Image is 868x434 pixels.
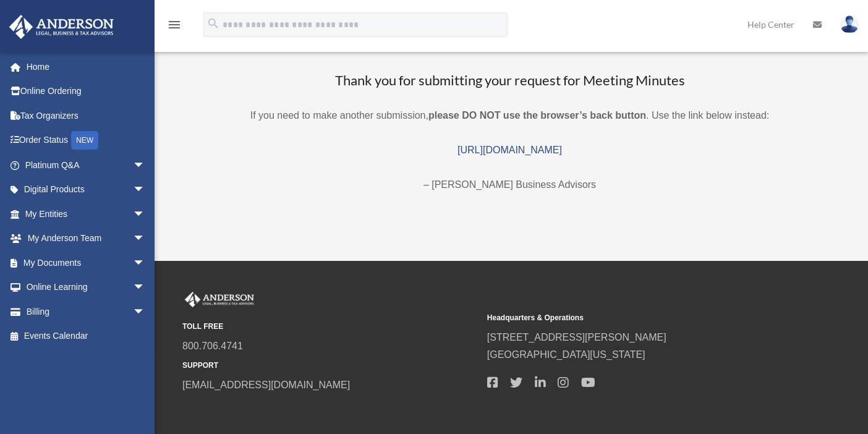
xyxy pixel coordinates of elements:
a: Events Calendar [9,324,164,349]
span: arrow_drop_down [133,153,158,178]
a: Digital Productsarrow_drop_down [9,177,164,202]
a: My Anderson Teamarrow_drop_down [9,226,164,251]
p: – [PERSON_NAME] Business Advisors [167,176,853,194]
a: 800.706.4741 [182,341,243,351]
a: Home [9,54,164,79]
span: arrow_drop_down [133,299,158,325]
span: arrow_drop_down [133,202,158,227]
a: [GEOGRAPHIC_DATA][US_STATE] [487,349,645,360]
a: [STREET_ADDRESS][PERSON_NAME] [487,332,666,343]
a: menu [167,22,182,32]
a: Online Ordering [9,79,164,104]
h3: Thank you for submitting your request for Meeting Minutes [167,71,853,90]
div: NEW [71,131,98,150]
small: SUPPORT [182,359,479,372]
span: arrow_drop_down [133,177,158,203]
a: Billingarrow_drop_down [9,299,164,324]
span: arrow_drop_down [133,250,158,276]
a: Order StatusNEW [9,128,164,153]
i: search [206,17,220,30]
a: Platinum Q&Aarrow_drop_down [9,153,164,177]
p: If you need to make another submission, . Use the link below instead: [167,107,853,124]
a: My Entitiesarrow_drop_down [9,202,164,226]
small: TOLL FREE [182,320,479,333]
span: arrow_drop_down [133,226,158,252]
a: Tax Organizers [9,103,164,128]
a: [EMAIL_ADDRESS][DOMAIN_NAME] [182,380,350,390]
img: Anderson Advisors Platinum Portal [182,292,257,308]
a: [URL][DOMAIN_NAME] [457,145,562,155]
a: Online Learningarrow_drop_down [9,275,164,300]
a: My Documentsarrow_drop_down [9,250,164,275]
small: Headquarters & Operations [487,312,783,325]
img: Anderson Advisors Platinum Portal [6,15,117,39]
span: arrow_drop_down [133,275,158,300]
img: User Pic [840,15,859,33]
i: menu [167,17,182,32]
b: please DO NOT use the browser’s back button [428,110,646,121]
